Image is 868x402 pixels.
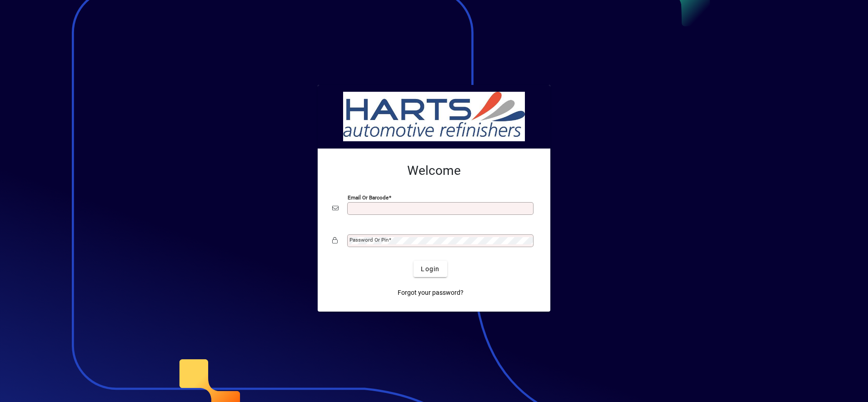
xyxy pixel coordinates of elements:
[332,163,536,179] h2: Welcome
[414,261,447,277] button: Login
[394,284,467,301] a: Forgot your password?
[348,194,389,201] mat-label: Email or Barcode
[398,288,464,298] span: Forgot your password?
[421,264,439,274] span: Login
[349,237,389,243] mat-label: Password or Pin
